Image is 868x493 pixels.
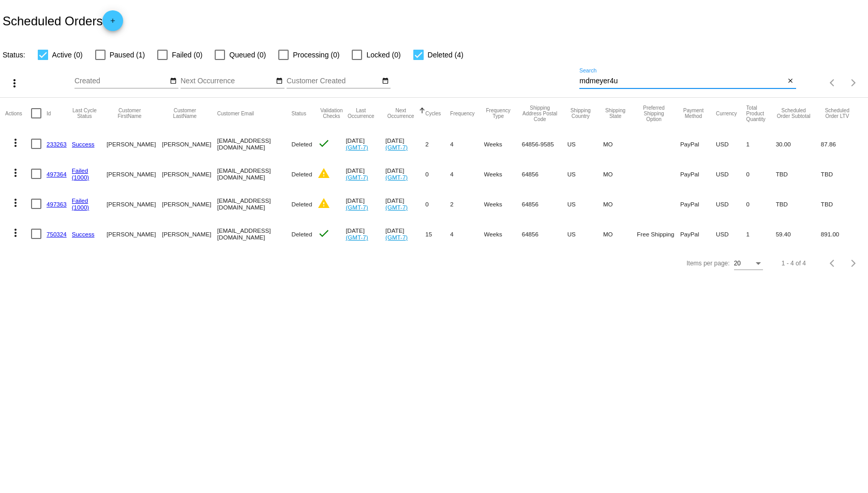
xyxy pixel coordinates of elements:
[162,108,208,119] button: Change sorting for CustomerLastName
[821,108,854,119] button: Change sorting for LifetimeValue
[716,219,746,249] mat-cell: USD
[217,189,292,219] mat-cell: [EMAIL_ADDRESS][DOMAIN_NAME]
[292,231,312,237] span: Deleted
[346,189,385,219] mat-cell: [DATE]
[385,159,425,189] mat-cell: [DATE]
[346,234,368,241] a: (GMT-7)
[346,108,376,119] button: Change sorting for LastOccurrenceUtc
[385,129,425,159] mat-cell: [DATE]
[47,201,67,207] a: 497363
[822,253,843,274] button: Previous page
[318,227,330,240] mat-icon: check
[3,51,25,59] span: Status:
[107,219,162,249] mat-cell: [PERSON_NAME]
[579,77,785,85] input: Search
[450,110,474,116] button: Change sorting for Frequency
[776,189,821,219] mat-cell: TBD
[385,108,416,119] button: Change sorting for NextOccurrenceUtc
[346,219,385,249] mat-cell: [DATE]
[484,108,513,119] button: Change sorting for FrequencyType
[680,108,707,119] button: Change sorting for PaymentMethod.Type
[107,17,119,29] mat-icon: add
[428,49,463,61] span: Deleted (4)
[785,76,796,87] button: Clear
[162,129,217,159] mat-cell: [PERSON_NAME]
[680,159,716,189] mat-cell: PayPal
[680,219,716,249] mat-cell: PayPal
[782,260,806,267] div: 1 - 4 of 4
[366,49,400,61] span: Locked (0)
[72,197,88,204] a: Failed
[318,197,330,210] mat-icon: warning
[110,49,145,61] span: Paused (1)
[276,77,283,85] mat-icon: date_range
[450,129,484,159] mat-cell: 4
[746,98,776,129] mat-header-cell: Total Product Quantity
[9,137,22,149] mat-icon: more_vert
[843,253,864,274] button: Next page
[821,129,863,159] mat-cell: 87.86
[385,219,425,249] mat-cell: [DATE]
[787,77,794,85] mat-icon: close
[8,77,21,89] mat-icon: more_vert
[162,159,217,189] mat-cell: [PERSON_NAME]
[72,108,97,119] button: Change sorting for LastProcessingCycleId
[821,159,863,189] mat-cell: TBD
[9,167,22,179] mat-icon: more_vert
[776,219,821,249] mat-cell: 59.40
[229,49,266,61] span: Queued (0)
[522,189,567,219] mat-cell: 64856
[107,159,162,189] mat-cell: [PERSON_NAME]
[293,49,339,61] span: Processing (0)
[74,77,168,85] input: Created
[162,189,217,219] mat-cell: [PERSON_NAME]
[47,110,51,116] button: Change sorting for Id
[217,159,292,189] mat-cell: [EMAIL_ADDRESS][DOMAIN_NAME]
[746,159,776,189] mat-cell: 0
[680,129,716,159] mat-cell: PayPal
[746,219,776,249] mat-cell: 1
[425,219,450,249] mat-cell: 15
[3,10,123,31] h2: Scheduled Orders
[484,189,522,219] mat-cell: Weeks
[734,260,741,267] span: 20
[567,189,603,219] mat-cell: US
[603,189,637,219] mat-cell: MO
[522,219,567,249] mat-cell: 64856
[734,260,763,267] mat-select: Items per page:
[72,174,89,181] a: (1000)
[637,105,671,122] button: Change sorting for PreferredShippingOption
[686,260,729,267] div: Items per page:
[107,129,162,159] mat-cell: [PERSON_NAME]
[385,144,408,151] a: (GMT-7)
[47,171,67,177] a: 497364
[450,189,484,219] mat-cell: 2
[821,219,863,249] mat-cell: 891.00
[425,159,450,189] mat-cell: 0
[72,141,95,147] a: Success
[450,219,484,249] mat-cell: 4
[603,219,637,249] mat-cell: MO
[776,108,812,119] button: Change sorting for Subtotal
[680,189,716,219] mat-cell: PayPal
[346,129,385,159] mat-cell: [DATE]
[382,77,389,85] mat-icon: date_range
[346,204,368,211] a: (GMT-7)
[172,49,202,61] span: Failed (0)
[318,137,330,150] mat-icon: check
[72,167,88,174] a: Failed
[287,77,380,85] input: Customer Created
[567,129,603,159] mat-cell: US
[603,108,627,119] button: Change sorting for ShippingState
[217,110,254,116] button: Change sorting for CustomerEmail
[47,141,67,147] a: 233263
[776,159,821,189] mat-cell: TBD
[385,204,408,211] a: (GMT-7)
[72,231,95,237] a: Success
[821,189,863,219] mat-cell: TBD
[484,219,522,249] mat-cell: Weeks
[603,129,637,159] mat-cell: MO
[292,171,312,177] span: Deleted
[292,110,306,116] button: Change sorting for Status
[385,189,425,219] mat-cell: [DATE]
